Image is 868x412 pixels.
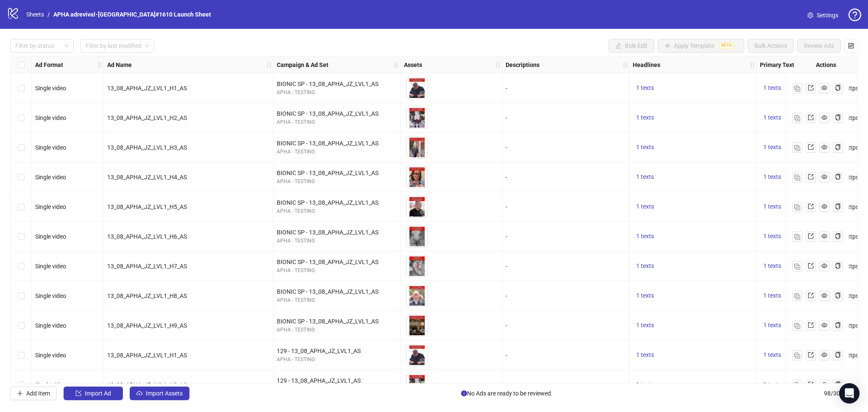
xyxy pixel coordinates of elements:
span: export [808,352,814,358]
button: 1 texts [633,202,657,212]
span: eye [821,203,827,209]
span: eye [821,292,827,298]
span: 1 texts [763,322,781,328]
span: eye [821,322,827,328]
button: Preview [417,207,428,217]
span: cloud-upload [136,390,142,396]
span: 1 texts [763,262,781,269]
img: Asset 1 [406,167,428,188]
button: 1 texts [760,380,785,390]
img: Asset 1 [406,345,428,366]
img: Duplicate [794,86,800,92]
img: Duplicate [794,145,800,151]
button: Apply TemplateBETA [658,39,744,53]
img: Asset 1 [406,226,428,247]
button: Preview [417,148,428,158]
span: export [808,381,814,387]
span: 1 texts [636,114,654,121]
div: BIONIC SP - 13_08_APHA_JZ_LVL1_AS [277,139,397,148]
span: eye [420,268,426,274]
span: eye [420,179,426,185]
div: Resize Campaign & Ad Set column [398,56,400,73]
div: BIONIC SP - 13_08_APHA_JZ_LVL1_AS [277,79,397,89]
span: control [848,43,854,49]
button: 1 texts [633,83,657,93]
button: 1 texts [760,320,785,331]
button: Duplicate [792,380,802,390]
button: Duplicate [792,320,802,331]
div: Select row 7 [11,251,32,281]
span: Single video [35,381,66,388]
button: 1 texts [760,83,785,93]
span: holder [501,62,507,68]
button: Duplicate [792,202,802,212]
span: 1 texts [636,292,654,299]
div: Resize Assets column [500,56,502,73]
span: holder [495,62,501,68]
span: export [808,174,814,180]
span: Import Assets [146,390,183,397]
button: 1 texts [760,231,785,242]
span: eye [420,209,426,215]
button: Preview [417,178,428,188]
div: Select row 9 [11,311,32,340]
span: export [808,203,814,209]
button: Duplicate [792,142,802,153]
span: copy [835,114,841,120]
button: 1 texts [633,350,657,360]
span: copy [835,381,841,387]
span: 13_08_APHA_JZ_LVL1_H1_AS [107,85,187,92]
span: 1 texts [763,84,781,91]
a: Sheets [25,10,46,19]
div: APHA - TESTING [277,296,397,304]
img: Asset 1 [406,196,428,217]
span: eye [420,90,426,96]
span: Single video [35,322,66,329]
button: Review Ads [797,39,841,53]
span: 13_08_APHA_JZ_LVL1_H5_AS [107,203,187,210]
span: eye [821,233,827,239]
button: 1 texts [760,291,785,301]
span: question-circle [849,8,861,21]
span: Single video [35,114,66,121]
span: - [506,292,507,299]
button: 1 texts [760,142,785,153]
span: export [808,292,814,298]
div: Resize Descriptions column [627,56,629,73]
div: APHA - TESTING [277,207,397,215]
span: - [506,114,507,121]
span: copy [835,322,841,328]
strong: Headlines [633,60,660,70]
span: - [506,233,507,240]
img: Duplicate [794,115,800,121]
span: eye [821,174,827,180]
span: eye [420,239,426,245]
button: Preview [417,356,428,366]
span: copy [835,144,841,150]
button: 1 texts [760,113,785,123]
span: 13_08_APHA_JZ_LVL1_H8_AS [107,292,187,299]
button: Bulk Actions [748,39,794,53]
strong: Ad Name [107,60,132,70]
div: Select row 4 [11,162,32,192]
img: Duplicate [794,204,800,210]
span: 1 texts [763,233,781,239]
div: BIONIC SP - 13_08_APHA_JZ_LVL1_AS [277,317,397,326]
span: holder [393,62,399,68]
div: Select row 3 [11,133,32,162]
button: Preview [417,118,428,128]
span: export [808,85,814,91]
img: Duplicate [794,234,800,240]
span: holder [749,62,755,68]
span: eye [821,144,827,150]
button: 1 texts [760,202,785,212]
span: Single video [35,174,66,181]
span: Single video [35,233,66,240]
span: 98 / 300 items [824,389,858,398]
div: Resize Headlines column [754,56,756,73]
strong: Descriptions [506,60,540,70]
span: 13_08_APHA_JZ_LVL1_H7_AS [107,263,187,270]
span: plus [17,390,23,396]
span: - [506,352,507,359]
div: APHA - TESTING [277,237,397,245]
